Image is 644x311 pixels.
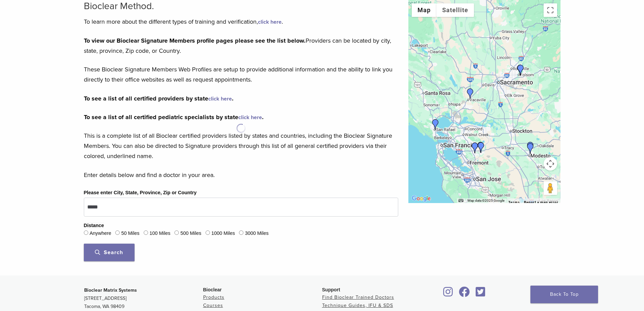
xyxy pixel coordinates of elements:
[515,65,526,75] div: Dr. Julianne Digiorno
[412,3,436,17] button: Show street map
[238,114,262,121] a: click here
[322,294,394,300] a: Find Bioclear Trained Doctors
[181,230,201,237] label: 500 Miles
[84,170,398,180] p: Enter details below and find a doctor in your area.
[544,3,557,17] button: Toggle fullscreen view
[410,194,432,203] img: Google
[474,291,488,297] a: Bioclear
[121,230,140,237] label: 50 Miles
[95,249,123,256] span: Search
[322,287,340,292] span: Support
[203,294,224,300] a: Products
[245,230,269,237] label: 3000 Miles
[84,287,137,293] strong: Bioclear Matrix Systems
[208,95,232,102] a: click here
[465,88,476,99] div: Dr. Reza Moezi
[84,64,398,85] p: These Bioclear Signature Members Web Profiles are setup to provide additional information and the...
[84,36,398,56] p: Providers can be located by city, state, province, Zip code, or Country.
[322,303,393,308] a: Technique Guides, IFU & SDS
[258,19,282,25] a: click here
[84,222,104,229] legend: Distance
[544,181,557,195] button: Drag Pegman onto the map to open Street View
[84,95,234,102] strong: To see a list of all certified providers by state .
[468,199,504,202] span: Map data ©2025 Google
[430,119,441,130] div: Dr. Dipa Cappelen
[203,287,222,292] span: Bioclear
[441,291,455,297] a: Bioclear
[410,194,432,203] a: Open this area in Google Maps (opens a new window)
[203,303,223,308] a: Courses
[84,37,306,44] strong: To view our Bioclear Signature Members profile pages please see the list below.
[525,143,536,154] div: Dr. Alexandra Hebert
[149,230,170,237] label: 100 Miles
[84,17,398,27] p: To learn more about the different types of training and verification, .
[458,198,463,203] button: Keyboard shortcuts
[84,113,264,121] strong: To see a list of all certified pediatric specialists by state .
[515,65,526,75] div: Dr. Shaina Dimariano
[90,230,111,237] label: Anywhere
[544,157,557,171] button: Map camera controls
[470,142,480,153] div: Dr. Olivia Nguyen
[436,3,474,17] button: Show satellite imagery
[524,200,558,204] a: Report a map error
[84,244,135,261] button: Search
[84,131,398,161] p: This is a complete list of all Bioclear certified providers listed by states and countries, inclu...
[476,142,486,153] div: Dr. John Chan
[211,230,235,237] label: 1000 Miles
[508,200,520,204] a: Terms (opens in new tab)
[525,142,536,153] div: Dr. Sharokina Eshaghi
[84,189,197,197] label: Please enter City, State, Province, Zip or Country
[457,291,472,297] a: Bioclear
[530,286,598,303] a: Back To Top
[475,142,486,153] div: Dr. Joshua Solomon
